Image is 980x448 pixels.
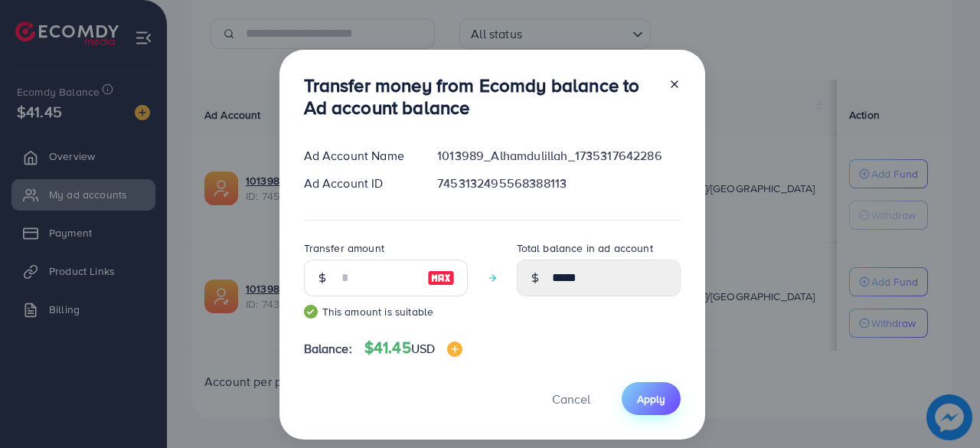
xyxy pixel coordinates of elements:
button: Cancel [533,382,609,415]
span: Cancel [552,391,590,407]
div: Ad Account ID [292,175,426,192]
div: Ad Account Name [292,147,426,165]
span: Apply [637,391,665,407]
label: Transfer amount [304,240,384,256]
small: This amount is suitable [304,304,468,319]
button: Apply [622,382,681,415]
img: guide [304,305,318,319]
h3: Transfer money from Ecomdy balance to Ad account balance [304,74,656,119]
span: Balance: [304,340,352,358]
img: image [427,269,455,287]
label: Total balance in ad account [517,240,653,256]
div: 1013989_Alhamdulillah_1735317642286 [425,147,692,165]
h4: $41.45 [364,338,462,358]
span: USD [411,340,435,357]
div: 7453132495568388113 [425,175,692,192]
img: image [447,342,462,357]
